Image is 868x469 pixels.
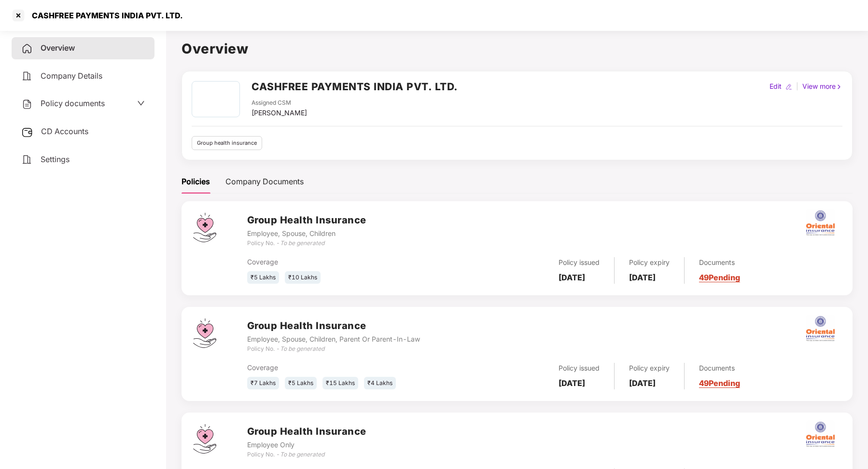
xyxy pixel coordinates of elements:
[252,108,307,118] div: [PERSON_NAME]
[247,334,420,345] div: Employee, Spouse, Children, Parent Or Parent-In-Law
[699,378,740,388] a: 49 Pending
[252,98,307,108] div: Assigned CSM
[41,98,105,108] span: Policy documents
[41,126,88,136] span: CD Accounts
[559,378,585,388] b: [DATE]
[21,70,33,82] img: svg+xml;base64,PHN2ZyB4bWxucz0iaHR0cDovL3d3dy53My5vcmcvMjAwMC9zdmciIHdpZHRoPSIyNCIgaGVpZ2h0PSIyNC...
[247,239,366,248] div: Policy No. -
[247,228,366,239] div: Employee, Spouse, Children
[803,206,837,240] img: oi.png
[41,71,102,81] span: Company Details
[193,213,216,242] img: svg+xml;base64,PHN2ZyB4bWxucz0iaHR0cDovL3d3dy53My5vcmcvMjAwMC9zdmciIHdpZHRoPSI0Ny43MTQiIGhlaWdodD...
[280,345,324,352] i: To be generated
[21,126,33,138] img: svg+xml;base64,PHN2ZyB3aWR0aD0iMjUiIGhlaWdodD0iMjQiIHZpZXdCb3g9IjAgMCAyNSAyNCIgZmlsbD0ibm9uZSIgeG...
[364,377,396,390] div: ₹4 Lakhs
[193,318,216,348] img: svg+xml;base64,PHN2ZyB4bWxucz0iaHR0cDovL3d3dy53My5vcmcvMjAwMC9zdmciIHdpZHRoPSI0Ny43MTQiIGhlaWdodD...
[247,213,366,228] h3: Group Health Insurance
[280,239,324,247] i: To be generated
[285,271,321,284] div: ₹10 Lakhs
[768,81,784,92] div: Edit
[41,154,70,164] span: Settings
[699,273,740,282] a: 49 Pending
[247,257,445,267] div: Coverage
[280,451,324,458] i: To be generated
[252,79,458,95] h2: CASHFREE PAYMENTS INDIA PVT. LTD.
[559,273,585,282] b: [DATE]
[559,363,600,373] div: Policy issued
[21,154,33,166] img: svg+xml;base64,PHN2ZyB4bWxucz0iaHR0cDovL3d3dy53My5vcmcvMjAwMC9zdmciIHdpZHRoPSIyNCIgaGVpZ2h0PSIyNC...
[182,38,853,59] h1: Overview
[629,257,670,268] div: Policy expiry
[21,98,33,110] img: svg+xml;base64,PHN2ZyB4bWxucz0iaHR0cDovL3d3dy53My5vcmcvMjAwMC9zdmciIHdpZHRoPSIyNCIgaGVpZ2h0PSIyNC...
[794,81,800,92] div: |
[559,257,600,268] div: Policy issued
[322,377,358,390] div: ₹15 Lakhs
[247,424,366,439] h3: Group Health Insurance
[629,363,670,373] div: Policy expiry
[836,83,842,90] img: rightIcon
[629,378,656,388] b: [DATE]
[247,318,420,333] h3: Group Health Insurance
[699,363,740,373] div: Documents
[192,136,262,150] div: Group health insurance
[247,345,420,354] div: Policy No. -
[699,257,740,268] div: Documents
[193,424,216,454] img: svg+xml;base64,PHN2ZyB4bWxucz0iaHR0cDovL3d3dy53My5vcmcvMjAwMC9zdmciIHdpZHRoPSI0Ny43MTQiIGhlaWdodD...
[21,43,33,55] img: svg+xml;base64,PHN2ZyB4bWxucz0iaHR0cDovL3d3dy53My5vcmcvMjAwMC9zdmciIHdpZHRoPSIyNCIgaGVpZ2h0PSIyNC...
[247,362,445,373] div: Coverage
[803,417,837,451] img: oi.png
[629,273,656,282] b: [DATE]
[182,176,210,188] div: Policies
[247,440,366,450] div: Employee Only
[137,99,145,107] span: down
[225,176,304,188] div: Company Documents
[26,11,183,20] div: CASHFREE PAYMENTS INDIA PVT. LTD.
[285,377,317,390] div: ₹5 Lakhs
[800,81,844,92] div: View more
[785,83,792,90] img: editIcon
[247,271,279,284] div: ₹5 Lakhs
[247,450,366,459] div: Policy No. -
[803,312,837,345] img: oi.png
[41,43,75,53] span: Overview
[247,377,279,390] div: ₹7 Lakhs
